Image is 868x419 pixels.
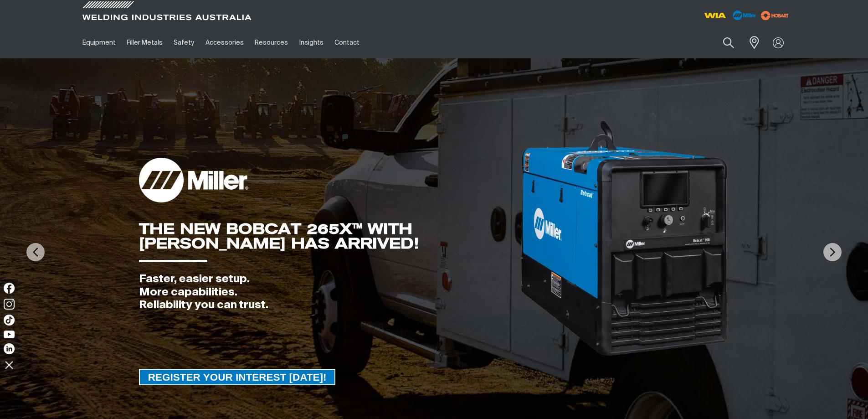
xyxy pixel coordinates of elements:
img: Facebook [4,283,15,294]
a: REGISTER YOUR INTEREST TODAY! [139,369,336,385]
a: Accessories [200,27,249,58]
div: Faster, easier setup. More capabilities. Reliability you can trust. [139,273,519,312]
a: Filler Metals [121,27,168,58]
img: YouTube [4,331,15,338]
nav: Main [77,27,613,58]
a: Contact [329,27,365,58]
img: PrevArrow [26,243,45,261]
button: Search products [713,32,744,53]
a: Safety [168,27,200,58]
a: Insights [293,27,329,58]
span: REGISTER YOUR INTEREST [DATE]! [140,369,335,385]
img: LinkedIn [4,343,15,354]
img: NextArrow [823,243,842,261]
img: TikTok [4,315,15,326]
img: hide socials [1,357,17,372]
input: Product name or item number... [701,32,744,53]
img: miller [758,9,791,22]
a: Resources [249,27,293,58]
div: THE NEW BOBCAT 265X™ WITH [PERSON_NAME] HAS ARRIVED! [139,222,519,251]
a: Equipment [77,27,121,58]
img: Instagram [4,299,15,310]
